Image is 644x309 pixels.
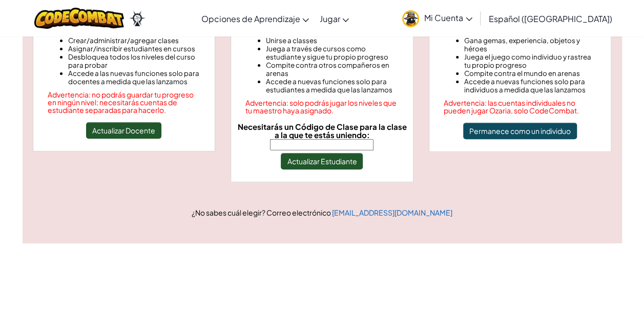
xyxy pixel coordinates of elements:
[489,13,612,24] span: Español ([GEOGRAPHIC_DATA])
[464,36,597,53] li: Gana gemas, experiencia, objetos y héroes
[266,78,399,94] li: Accede a nuevas funciones solo para estudiantes a medida que las lanzamos
[266,45,399,61] li: Juega a través de cursos como estudiante y sigue tu propio progreso
[319,13,340,24] span: Jugar
[266,36,399,45] li: Unirse a classes
[201,13,300,24] span: Opciones de Aprendizaje
[332,208,452,217] a: [EMAIL_ADDRESS][DOMAIN_NAME]
[464,69,597,78] li: Compite contra el mundo en arenas
[270,139,373,150] input: Necesitarás un Código de Clase para la clase a la que te estás uniendo:
[196,5,314,32] a: Opciones de Aprendizaje
[464,53,597,69] li: Juega el juego como individuo y rastrea tu propio progreso
[402,10,419,27] img: avatar
[464,78,597,94] li: Accede a nuevas funciones solo para individuos a medida que las lanzamos
[237,122,406,140] span: Necesitarás un Código de Clase para la clase a la que te estás uniendo:
[129,11,146,26] img: Ozaria
[34,8,124,29] img: CodeCombat logo
[397,2,477,34] a: Mi Cuenta
[245,99,399,114] div: Advertencia: solo podrás jugar los niveles que tu maestro haya asignado.
[444,99,597,114] div: Advertencia: las cuentas individuales no pueden jugar Ozaria, solo CodeCombat.
[484,5,617,32] a: Español ([GEOGRAPHIC_DATA])
[314,5,354,32] a: Jugar
[68,69,201,86] li: Accede a las nuevas funciones solo para docentes a medida que las lanzamos
[463,123,577,139] button: Permanece como un individuo
[424,12,472,23] span: Mi Cuenta
[68,36,201,45] li: Crear/administrar/agregar clases
[266,61,399,78] li: Compite contra otros compañeros en arenas
[86,122,161,139] button: Actualizar Docente
[68,53,201,69] li: Desbloquea todos los niveles del curso para probar
[281,153,363,169] button: Actualizar Estudiante
[68,45,201,53] li: Asignar/inscribir estudiantes en cursos
[48,91,201,114] div: Advertencia: no podrás guardar tu progreso en ningún nivel; necesitarás cuentas de estudiante sep...
[192,208,332,217] span: ¿No sabes cuál elegir? Correo electrónico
